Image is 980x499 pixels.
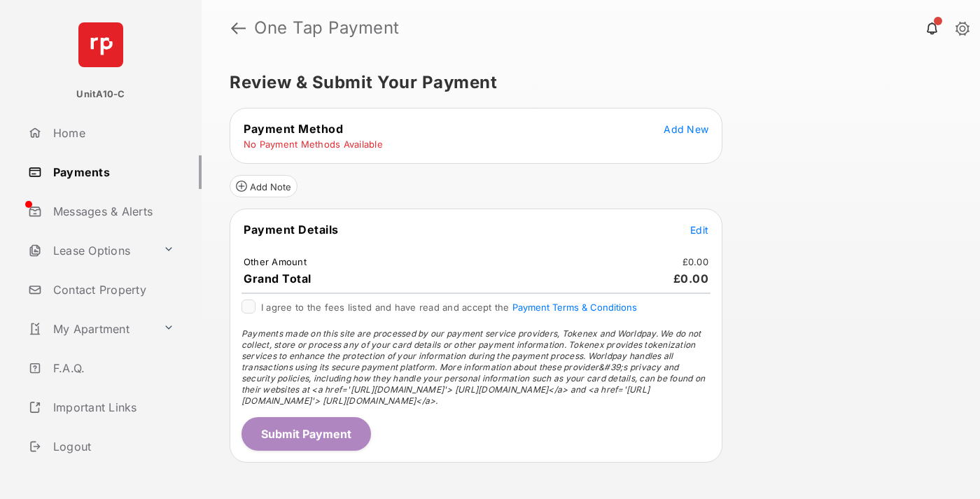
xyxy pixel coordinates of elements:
[22,155,202,189] a: Payments
[244,272,311,286] span: Grand Total
[241,328,705,406] span: Payments made on this site are processed by our payment service providers, Tokenex and Worldpay. ...
[673,272,709,286] span: £0.00
[254,20,400,36] strong: One Tap Payment
[230,74,941,91] h5: Review & Submit Your Payment
[22,273,202,307] a: Contact Property
[261,302,637,313] span: I agree to the fees listed and have read and accept the
[22,312,157,346] a: My Apartment
[22,391,180,424] a: Important Links
[78,22,123,67] img: svg+xml;base64,PHN2ZyB4bWxucz0iaHR0cDovL3d3dy53My5vcmcvMjAwMC9zdmciIHdpZHRoPSI2NCIgaGVpZ2h0PSI2NC...
[22,430,202,463] a: Logout
[243,255,307,268] td: Other Amount
[243,138,384,150] td: No Payment Methods Available
[230,175,297,197] button: Add Note
[690,223,708,237] button: Edit
[22,234,157,267] a: Lease Options
[682,255,709,268] td: £0.00
[690,224,708,236] span: Edit
[22,351,202,385] a: F.A.Q.
[664,122,708,136] button: Add New
[22,195,202,228] a: Messages & Alerts
[22,116,202,150] a: Home
[244,223,339,237] span: Payment Details
[512,302,637,313] button: I agree to the fees listed and have read and accept the
[244,122,343,136] span: Payment Method
[76,87,125,101] p: UnitA10-C
[241,417,371,451] button: Submit Payment
[664,123,708,135] span: Add New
